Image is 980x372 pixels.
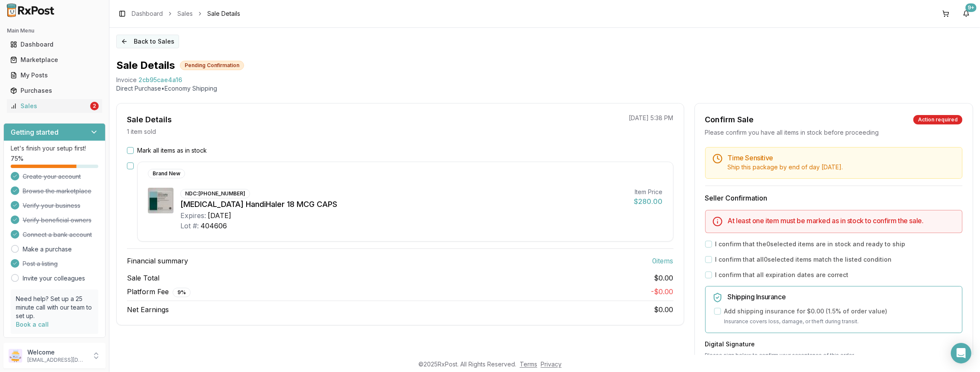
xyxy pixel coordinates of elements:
[23,187,91,195] span: Browse the marketplace
[132,9,163,18] a: Dashboard
[10,86,99,95] div: Purchases
[724,307,888,316] label: Add shipping insurance for $0.00 ( 1.5 % of order value)
[11,127,59,137] h3: Getting started
[3,3,58,17] img: RxPost Logo
[127,256,188,266] span: Financial summary
[951,343,971,363] div: Open Intercom Messenger
[7,37,102,52] a: Dashboard
[541,360,562,368] a: Privacy
[127,304,169,315] span: Net Earnings
[11,144,98,153] p: Let's finish your setup first!
[116,84,973,93] p: Direct Purchase • Economy Shipping
[9,349,22,363] img: User avatar
[651,287,674,296] span: - $0.00
[724,317,955,326] p: Insurance covers loss, damage, or theft during transit.
[3,38,106,51] button: Dashboard
[116,76,137,84] div: Invoice
[965,3,977,12] div: 9+
[132,9,240,18] nav: breadcrumb
[7,83,102,98] a: Purchases
[180,61,244,70] div: Pending Confirmation
[177,9,193,18] a: Sales
[634,196,663,207] div: $280.00
[3,53,106,67] button: Marketplace
[173,288,191,297] div: 9 %
[23,172,81,181] span: Create your account
[116,35,179,48] button: Back to Sales
[728,217,955,224] h5: At least one item must be marked as in stock to confirm the sale.
[7,98,102,114] a: Sales2
[705,352,962,359] p: Please sign below to confirm your acceptance of this order
[16,321,49,328] a: Book a call
[7,27,102,34] h2: Main Menu
[10,102,88,110] div: Sales
[90,102,99,110] div: 2
[23,230,92,239] span: Connect a bank account
[10,40,99,49] div: Dashboard
[728,154,955,161] h5: Time Sensitive
[728,293,955,300] h5: Shipping Insurance
[23,274,85,283] a: Invite your colleagues
[16,295,93,320] p: Need help? Set up a 25 minute call with our team to set up.
[3,338,106,353] button: Support
[715,240,906,248] label: I confirm that the 0 selected items are in stock and ready to ship
[200,221,227,231] div: 404606
[3,84,106,97] button: Purchases
[11,154,24,163] span: 75 %
[715,271,849,279] label: I confirm that all expiration dates are correct
[137,146,207,155] label: Mark all items as in stock
[127,286,191,297] span: Platform Fee
[705,193,962,203] h3: Seller Confirmation
[148,169,185,178] div: Brand New
[654,305,674,314] span: $0.00
[913,115,962,124] div: Action required
[127,273,159,283] span: Sale Total
[180,189,250,198] div: NDC: [PHONE_NUMBER]
[3,99,106,113] button: Sales2
[705,340,962,348] h3: Digital Signature
[7,52,102,68] a: Marketplace
[959,7,973,21] button: 9+
[127,114,172,126] div: Sale Details
[148,188,174,213] img: Spiriva HandiHaler 18 MCG CAPS
[7,68,102,83] a: My Posts
[23,245,72,254] a: Make a purchase
[180,210,206,221] div: Expires:
[180,221,199,231] div: Lot #:
[715,255,892,264] label: I confirm that all 0 selected items match the listed condition
[3,68,106,82] button: My Posts
[127,127,156,136] p: 1 item sold
[116,59,175,72] h1: Sale Details
[27,348,87,357] p: Welcome
[23,201,80,210] span: Verify your business
[728,163,843,171] span: Ship this package by end of day [DATE] .
[520,360,537,368] a: Terms
[653,256,674,266] span: 0 item s
[10,56,99,64] div: Marketplace
[138,76,182,84] span: 2cb95cae4a16
[705,128,962,137] div: Please confirm you have all items in stock before proceeding
[10,71,99,80] div: My Posts
[705,114,754,126] div: Confirm Sale
[208,210,231,221] div: [DATE]
[180,198,627,210] div: [MEDICAL_DATA] HandiHaler 18 MCG CAPS
[629,114,674,122] p: [DATE] 5:38 PM
[634,188,663,196] div: Item Price
[23,260,58,268] span: Post a listing
[207,9,240,18] span: Sale Details
[23,216,91,224] span: Verify beneficial owners
[27,357,87,363] p: [EMAIL_ADDRESS][DOMAIN_NAME]
[654,273,674,283] span: $0.00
